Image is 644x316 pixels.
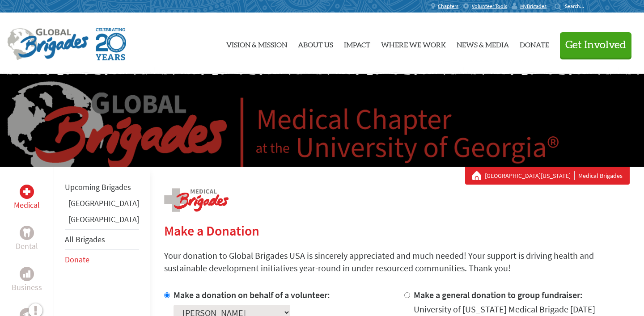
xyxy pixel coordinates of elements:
[381,20,446,67] a: Where We Work
[65,254,89,265] a: Donate
[65,234,105,244] a: All Brigades
[414,289,583,300] label: Make a general donation to group fundraiser:
[16,226,38,253] a: DentalDental
[68,214,139,224] a: [GEOGRAPHIC_DATA]
[520,3,547,10] span: MyBrigades
[344,20,370,67] a: Impact
[12,281,42,294] p: Business
[7,28,89,60] img: Global Brigades Logo
[65,213,139,229] li: Guatemala
[560,32,631,58] button: Get Involved
[65,250,139,270] li: Donate
[14,185,40,211] a: MedicalMedical
[565,40,626,51] span: Get Involved
[565,3,590,9] input: Search...
[96,28,126,60] img: Global Brigades Celebrating 20 Years
[20,185,34,199] div: Medical
[68,198,139,208] a: [GEOGRAPHIC_DATA]
[65,177,139,197] li: Upcoming Brigades
[14,199,40,211] p: Medical
[16,240,38,253] p: Dental
[485,171,575,180] a: [GEOGRAPHIC_DATA][US_STATE]
[164,188,229,212] img: logo-medical.png
[65,197,139,213] li: Ghana
[226,20,287,67] a: Vision & Mission
[472,171,623,180] div: Medical Brigades
[520,20,549,67] a: Donate
[23,188,30,195] img: Medical
[23,228,30,237] img: Dental
[65,182,131,192] a: Upcoming Brigades
[457,20,509,67] a: News & Media
[65,229,139,250] li: All Brigades
[174,289,330,300] label: Make a donation on behalf of a volunteer:
[164,249,630,274] p: Your donation to Global Brigades USA is sincerely appreciated and much needed! Your support is dr...
[298,20,333,67] a: About Us
[20,267,34,281] div: Business
[164,223,630,239] h2: Make a Donation
[472,3,507,10] span: Volunteer Tools
[23,270,30,278] img: Business
[20,226,34,240] div: Dental
[438,3,458,10] span: Chapters
[12,267,42,294] a: BusinessBusiness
